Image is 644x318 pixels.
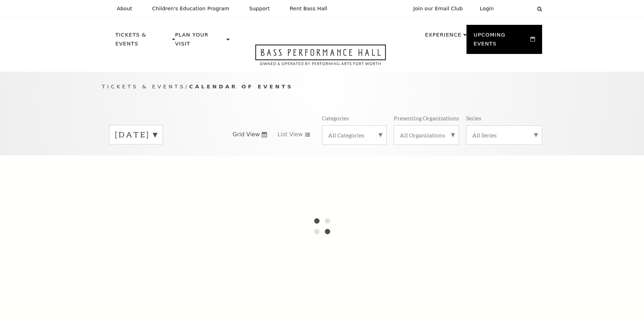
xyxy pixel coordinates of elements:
[394,114,459,122] p: Presenting Organizations
[425,31,462,43] p: Experience
[472,131,536,139] label: All Series
[115,31,170,52] p: Tickets & Events
[505,5,530,12] select: Select:
[290,6,327,12] p: Rent Bass Hall
[466,114,481,122] p: Series
[117,6,132,12] p: About
[328,131,381,139] label: All Categories
[322,114,349,122] p: Categories
[115,129,157,140] label: [DATE]
[400,131,453,139] label: All Organizations
[102,83,185,89] span: Tickets & Events
[102,82,542,91] p: /
[278,131,303,138] span: List View
[249,6,270,12] p: Support
[233,131,260,138] span: Grid View
[152,6,229,12] p: Children's Education Program
[474,31,529,52] p: Upcoming Events
[189,83,293,89] span: Calendar of Events
[175,31,225,52] p: Plan Your Visit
